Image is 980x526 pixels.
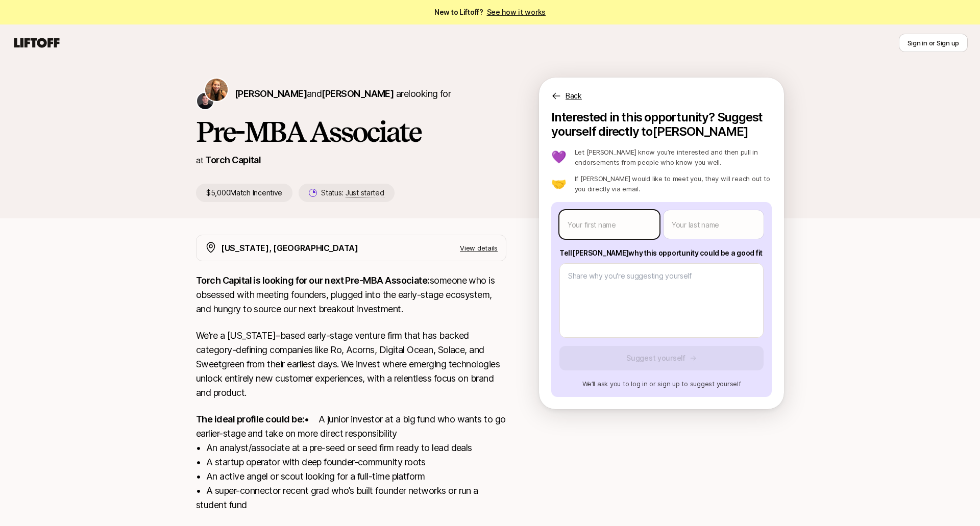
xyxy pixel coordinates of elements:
[235,87,451,101] p: are looking for
[196,273,506,316] p: someone who is obsessed with meeting founders, plugged into the early-stage ecosystem, and hungry...
[235,88,307,99] span: [PERSON_NAME]
[566,90,582,102] p: Back
[196,275,430,286] strong: Torch Capital is looking for our next Pre-MBA Associate:
[196,329,506,400] p: We’re a [US_STATE]–based early-stage venture firm that has backed category-defining companies lik...
[221,241,358,255] p: [US_STATE], [GEOGRAPHIC_DATA]
[322,88,394,99] span: [PERSON_NAME]
[196,414,304,424] strong: The ideal profile could be:
[559,379,764,389] p: We’ll ask you to log in or sign up to suggest yourself
[559,247,764,259] p: Tell [PERSON_NAME] why this opportunity could be a good fit
[487,8,546,16] a: See how it works
[551,110,772,139] p: Interested in this opportunity? Suggest yourself directly to [PERSON_NAME]
[575,173,772,194] p: If [PERSON_NAME] would like to meet you, they will reach out to you directly via email.
[434,6,546,18] span: New to Liftoff?
[196,184,292,202] p: $5,000 Match Incentive
[196,412,506,512] p: • A junior investor at a big fund who wants to go earlier-stage and take on more direct responsib...
[205,155,261,165] a: Torch Capital
[551,178,567,190] p: 🤝
[196,154,203,167] p: at
[899,34,968,52] button: Sign in or Sign up
[321,187,384,199] p: Status:
[551,151,567,163] p: 💜
[307,88,394,99] span: and
[205,79,228,101] img: Katie Reiner
[575,147,772,167] p: Let [PERSON_NAME] know you’re interested and then pull in endorsements from people who know you w...
[460,243,498,253] p: View details
[346,188,384,197] span: Just started
[197,93,213,109] img: Christopher Harper
[196,116,506,147] h1: Pre-MBA Associate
